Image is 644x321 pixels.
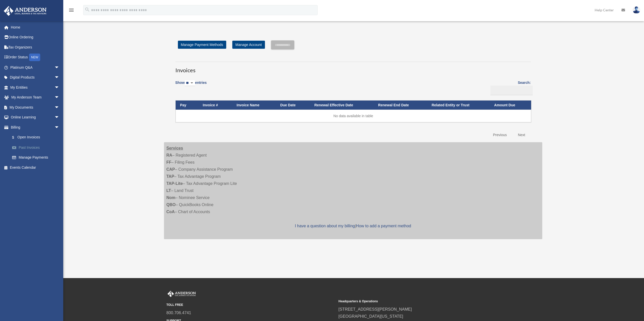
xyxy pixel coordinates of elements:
img: User Pic [633,6,640,14]
label: Show entries [175,80,207,91]
i: search [85,7,90,12]
a: How to add a payment method [356,224,411,228]
a: Manage Payments [7,153,67,163]
span: arrow_drop_down [54,102,65,113]
strong: TAP-Lite [167,181,183,186]
a: [GEOGRAPHIC_DATA][US_STATE] [339,314,403,318]
th: Amount Due: activate to sort column ascending [490,101,531,110]
th: Pay: activate to sort column descending [176,101,198,110]
a: Events Calendar [4,162,67,172]
a: Platinum Q&Aarrow_drop_down [4,62,67,72]
a: Manage Account [232,41,265,49]
strong: CoA [167,210,175,214]
img: Anderson Advisors Platinum Portal [167,291,197,297]
a: Order StatusNEW [4,52,67,63]
a: Digital Productsarrow_drop_down [4,72,67,83]
strong: Services [167,146,183,150]
i: menu [68,7,74,13]
a: Billingarrow_drop_down [4,122,67,132]
a: Next [514,130,529,140]
a: Home [4,22,67,32]
div: – Registered Agent – Filing Fees – Company Assistance Program – Tax Advantage Program – Tax Advan... [164,142,542,239]
span: $ [15,134,17,141]
th: Renewal End Date: activate to sort column ascending [373,101,427,110]
select: Showentries [185,80,195,86]
strong: Nom [167,195,176,200]
span: arrow_drop_down [54,72,65,83]
a: menu [68,9,74,13]
a: [STREET_ADDRESS][PERSON_NAME] [339,307,412,311]
a: $Open Invoices [7,132,65,143]
strong: FF [167,160,172,164]
h3: Invoices [175,62,531,74]
a: Manage Payment Methods [178,41,226,49]
label: Search: [489,80,531,95]
strong: CAP [167,167,175,171]
span: arrow_drop_down [54,92,65,103]
span: arrow_drop_down [54,82,65,93]
a: Online Learningarrow_drop_down [4,112,67,122]
th: Related Entity or Trust: activate to sort column ascending [427,101,490,110]
a: My Entitiesarrow_drop_down [4,82,67,92]
a: I have a question about my billing [295,224,355,228]
a: Past Invoices [7,142,67,153]
a: Tax Organizers [4,42,67,52]
div: NEW [29,54,40,61]
strong: QBO [167,203,176,207]
span: arrow_drop_down [54,122,65,133]
a: My Anderson Teamarrow_drop_down [4,92,67,103]
a: Previous [489,130,510,140]
p: | [167,223,540,230]
td: No data available in table [176,110,531,122]
a: 800.706.4741 [167,311,191,315]
strong: LT [167,188,171,193]
span: arrow_drop_down [54,62,65,73]
strong: TAP [167,174,174,179]
small: TOLL FREE [167,302,335,308]
th: Due Date: activate to sort column ascending [276,101,310,110]
a: My Documentsarrow_drop_down [4,102,67,112]
input: Search: [490,86,533,95]
strong: RA [167,153,172,157]
th: Invoice Name: activate to sort column ascending [232,101,276,110]
small: Headquarters & Operations [339,299,507,304]
img: Anderson Advisors Platinum Portal [2,6,48,16]
th: Renewal Effective Date: activate to sort column ascending [310,101,373,110]
th: Invoice #: activate to sort column ascending [198,101,232,110]
a: Online Ordering [4,32,67,42]
span: arrow_drop_down [54,112,65,123]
